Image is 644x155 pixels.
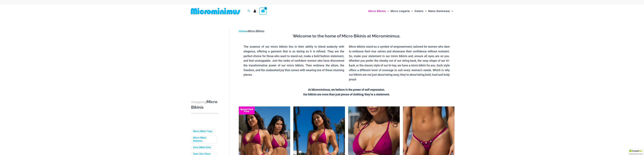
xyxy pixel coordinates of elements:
[190,8,241,15] img: MM SHOP LOGO FLAT
[239,108,255,112] b: Special Pack Price
[368,6,390,16] a: Micro BikinisMenu ToggleMenu Toggle
[424,7,427,15] span: Menu Toggle
[410,7,413,15] span: Menu Toggle
[386,7,389,15] span: Menu Toggle
[349,44,450,82] p: Micro bikinis stand as a symbol of empowerment, tailored for women who dare to embrace their true...
[414,6,427,16] a: OutersMenu ToggleMenu Toggle
[191,100,206,104] span: shopping
[390,6,414,16] a: Micro LingerieMenu ToggleMenu Toggle
[241,33,452,39] h3: Welcome to the home of Micro Bikinis at Microminimus.
[191,99,218,110] h3: Micro Bikinis
[193,136,214,143] a: Micro Bikini Bottoms
[308,88,385,91] strong: At Microminimus, we believe in the power of self-expression.
[239,29,264,33] span: »
[253,10,256,12] a: Account icon link
[259,7,267,15] a: View Shopping Cart, empty
[239,29,246,33] a: Home
[303,93,390,96] strong: Our bikinis are more than just pieces of clothing; they’re a statement.
[368,7,386,15] span: Micro Bikinis
[391,7,410,15] span: Micro Lingerie
[243,44,344,77] p: The essence of our micro bikinis lies in their ability to blend audacity with elegance, offering ...
[248,29,264,33] span: Micro Bikinis
[427,6,454,16] a: Mens SwimwearMenu ToggleMenu Toggle
[428,7,450,15] span: Mens Swimwear
[629,149,643,155] div: TrustedSite Certified
[415,7,424,15] span: Outers
[450,7,453,15] span: Menu Toggle
[367,6,455,16] nav: Site Navigation
[193,130,212,133] a: Micro Bikini Tops
[193,146,211,149] a: Sexy Bikini Sets
[247,9,250,13] a: Search icon link
[191,26,220,89] iframe: TrustedSite Certified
